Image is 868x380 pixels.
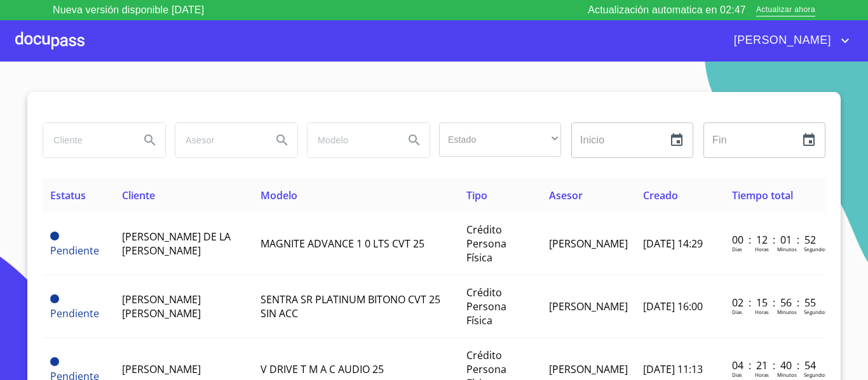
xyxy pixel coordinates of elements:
span: Pendiente [50,244,99,258]
p: Segundos [804,246,827,252]
button: Search [267,125,297,155]
span: Tiempo total [732,188,793,202]
span: [PERSON_NAME] [549,237,628,251]
span: Modelo [261,188,297,202]
p: 04 : 21 : 40 : 54 [732,358,818,372]
span: Pendiente [50,294,59,303]
p: Horas [755,246,769,252]
p: Minutos [777,246,797,252]
p: Minutos [777,308,797,315]
span: [DATE] 16:00 [643,299,703,313]
input: search [308,123,394,157]
span: [PERSON_NAME] [122,362,201,376]
span: Creado [643,188,678,202]
p: Minutos [777,371,797,378]
span: [PERSON_NAME] [549,362,628,376]
p: 02 : 15 : 56 : 55 [732,296,818,310]
span: [PERSON_NAME] [549,299,628,313]
span: Actualizar ahora [756,4,815,17]
span: Tipo [466,188,487,202]
p: Dias [732,371,742,378]
p: Dias [732,246,742,252]
span: V DRIVE T M A C AUDIO 25 [261,362,384,376]
input: search [43,123,130,157]
span: Asesor [549,188,583,202]
span: MAGNITE ADVANCE 1 0 LTS CVT 25 [261,237,424,251]
span: Estatus [50,188,86,202]
p: Segundos [804,308,827,315]
p: Segundos [804,371,827,378]
span: [PERSON_NAME] [PERSON_NAME] [122,292,201,320]
p: 00 : 12 : 01 : 52 [732,233,818,247]
div: ​ [439,122,561,157]
button: Search [135,125,165,155]
span: Pendiente [50,232,59,240]
p: Nueva versión disponible [DATE] [53,3,204,18]
span: Pendiente [50,357,59,366]
button: Search [399,125,430,155]
span: [DATE] 11:13 [643,362,703,376]
span: [DATE] 14:29 [643,237,703,251]
span: SENTRA SR PLATINUM BITONO CVT 25 SIN ACC [261,292,440,320]
p: Horas [755,371,769,378]
p: Actualización automatica en 02:47 [588,3,746,18]
span: [PERSON_NAME] [724,30,837,51]
span: Pendiente [50,306,99,320]
span: Crédito Persona Física [466,223,506,265]
input: search [175,123,262,157]
p: Dias [732,308,742,315]
button: account of current user [724,30,853,51]
span: Crédito Persona Física [466,285,506,327]
span: Cliente [122,188,155,202]
p: Horas [755,308,769,315]
span: [PERSON_NAME] DE LA [PERSON_NAME] [122,230,231,258]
